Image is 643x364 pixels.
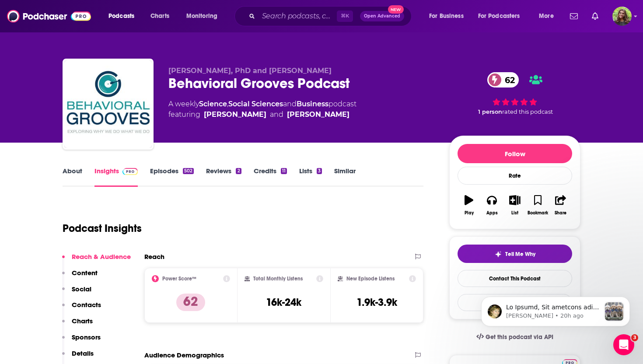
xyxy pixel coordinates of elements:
p: Contacts [72,301,101,309]
div: Share [555,210,566,216]
p: Charts [72,317,93,325]
p: Sponsors [72,333,101,341]
span: Charts [150,10,169,22]
a: Reviews2 [206,167,241,187]
button: List [503,189,526,221]
span: 3 [631,334,638,341]
iframe: Intercom live chat [613,334,634,355]
span: and [270,109,283,120]
a: About [63,167,82,187]
span: ⌘ K [337,10,353,22]
a: Show notifications dropdown [566,9,581,24]
a: Kurt Nelson [204,109,266,120]
a: Show notifications dropdown [588,9,602,24]
h1: Podcast Insights [63,222,142,235]
button: Bookmark [526,189,549,221]
span: [PERSON_NAME], PhD and [PERSON_NAME] [168,66,332,75]
div: Apps [486,210,498,216]
button: Contacts [62,301,101,317]
span: Logged in as reagan34226 [612,7,632,26]
div: 2 [236,168,241,174]
h2: Audience Demographics [144,351,224,359]
span: Open Advanced [364,14,400,18]
span: and [283,100,297,108]
h3: 1.9k-3.9k [356,296,397,309]
p: Details [72,349,94,357]
button: Content [62,269,98,285]
button: open menu [472,9,533,23]
button: open menu [423,9,475,23]
img: Behavioral Grooves Podcast [64,60,152,148]
button: tell me why sparkleTell Me Why [458,245,572,263]
span: Podcasts [108,10,134,22]
a: InsightsPodchaser Pro [94,167,138,187]
div: Bookmark [528,210,548,216]
button: Sponsors [62,333,101,349]
span: rated this podcast [502,108,553,115]
button: Play [458,189,480,221]
button: Show profile menu [612,7,632,26]
span: For Podcasters [478,10,520,22]
button: Charts [62,317,93,333]
span: , [227,100,228,108]
a: 62 [487,72,519,87]
span: More [539,10,554,22]
img: Podchaser Pro [122,168,138,175]
button: Social [62,285,91,301]
p: 62 [176,294,205,311]
a: Lists3 [299,167,322,187]
h2: New Episode Listens [346,276,395,282]
p: Content [72,269,98,277]
div: List [511,210,518,216]
button: Reach & Audience [62,252,131,269]
h2: Total Monthly Listens [253,276,303,282]
button: open menu [533,9,565,23]
img: User Profile [612,7,632,26]
div: A weekly podcast [168,99,356,120]
img: tell me why sparkle [495,251,502,258]
div: Play [465,210,474,216]
a: Business [297,100,328,108]
a: Science [199,100,227,108]
span: featuring [168,109,356,120]
div: 62 1 personrated this podcast [449,66,580,121]
button: Open AdvancedNew [360,11,404,21]
div: 3 [317,168,322,174]
p: Social [72,285,91,293]
a: Tim Houlihan [287,109,349,120]
button: Share [549,189,572,221]
input: Search podcasts, credits, & more... [259,9,337,23]
a: Similar [334,167,356,187]
span: 1 person [478,108,502,115]
a: Episodes502 [150,167,194,187]
div: 502 [183,168,194,174]
span: For Business [429,10,464,22]
div: Rate [458,167,572,185]
iframe: Intercom notifications message [468,279,643,340]
h3: 16k-24k [266,296,301,309]
h2: Power Score™ [162,276,196,282]
h2: Reach [144,252,164,261]
span: Monitoring [186,10,217,22]
span: New [388,5,404,14]
a: Charts [145,9,175,23]
button: open menu [102,9,146,23]
button: open menu [180,9,229,23]
div: 11 [281,168,287,174]
span: 62 [496,72,519,87]
a: Contact This Podcast [458,270,572,287]
button: Follow [458,144,572,163]
span: Tell Me Why [505,251,535,258]
a: Credits11 [254,167,287,187]
button: Export One-Sheet [458,294,572,311]
img: Podchaser - Follow, Share and Rate Podcasts [7,8,91,24]
a: Social Sciences [228,100,283,108]
p: Reach & Audience [72,252,131,261]
div: Search podcasts, credits, & more... [243,6,420,26]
